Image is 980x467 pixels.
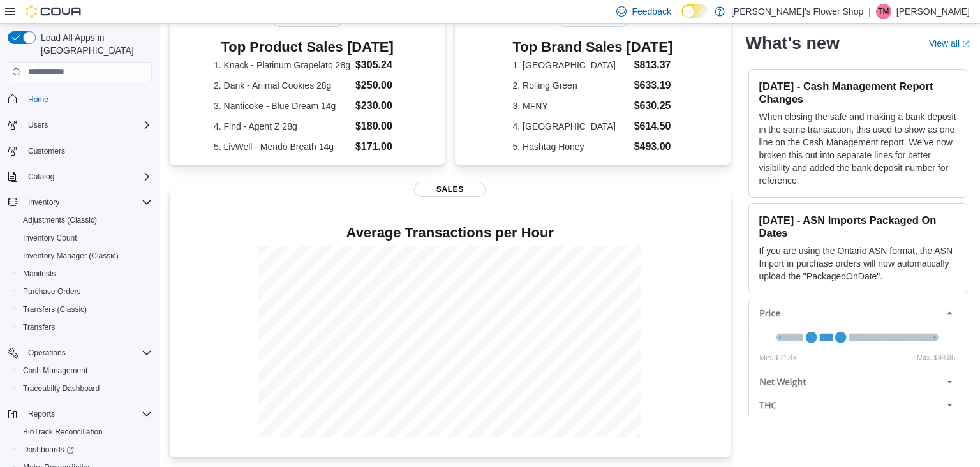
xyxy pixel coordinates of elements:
[3,142,157,160] button: Customers
[746,33,840,54] h2: What's new
[23,406,60,422] button: Reports
[23,117,152,133] span: Users
[23,366,87,376] span: Cash Management
[28,120,48,130] span: Users
[18,248,152,263] span: Inventory Manager (Classic)
[18,302,92,317] a: Transfers (Classic)
[18,230,82,246] a: Inventory Count
[18,284,152,299] span: Purchase Orders
[632,5,671,18] span: Feedback
[23,233,77,243] span: Inventory Count
[355,98,401,114] dd: $230.00
[18,212,152,228] span: Adjustments (Classic)
[23,195,152,210] span: Inventory
[731,4,863,19] p: [PERSON_NAME]'s Flower Shop
[18,320,60,335] a: Transfers
[18,363,93,378] a: Cash Management
[214,140,350,153] dt: 5. LivWell - Mendo Breath 14g
[214,100,350,112] dt: 3. Nanticoke - Blue Dream 14g
[28,146,65,156] span: Customers
[18,284,86,299] a: Purchase Orders
[28,409,55,419] span: Reports
[513,59,629,71] dt: 1. [GEOGRAPHIC_DATA]
[28,348,66,358] span: Operations
[23,169,59,184] button: Catalog
[18,381,105,396] a: Traceabilty Dashboard
[36,31,152,57] span: Load All Apps in [GEOGRAPHIC_DATA]
[23,345,71,360] button: Operations
[3,193,157,211] button: Inventory
[13,229,157,247] button: Inventory Count
[214,59,350,71] dt: 1. Knack - Platinum Grapelato 28g
[23,91,152,107] span: Home
[3,405,157,423] button: Reports
[13,380,157,397] button: Traceabilty Dashboard
[23,143,152,159] span: Customers
[13,265,157,283] button: Manifests
[681,4,708,18] input: Dark Mode
[214,120,350,133] dt: 4. Find - Agent Z 28g
[23,251,119,261] span: Inventory Manager (Classic)
[13,441,157,459] a: Dashboards
[23,304,87,315] span: Transfers (Classic)
[13,423,157,441] button: BioTrack Reconciliation
[13,300,157,318] button: Transfers (Classic)
[13,283,157,300] button: Purchase Orders
[18,266,61,281] a: Manifests
[868,4,871,19] p: |
[13,362,157,380] button: Cash Management
[962,40,970,48] svg: External link
[634,57,673,73] dd: $813.37
[18,424,152,440] span: BioTrack Reconciliation
[634,139,673,154] dd: $493.00
[23,169,152,184] span: Catalog
[929,38,970,48] a: View allExternal link
[513,120,629,133] dt: 4. [GEOGRAPHIC_DATA]
[513,79,629,92] dt: 2. Rolling Green
[759,110,956,187] p: When closing the safe and making a bank deposit in the same transaction, this used to show as one...
[355,119,401,134] dd: $180.00
[23,383,100,394] span: Traceabilty Dashboard
[414,182,486,197] span: Sales
[23,427,103,437] span: BioTrack Reconciliation
[18,381,152,396] span: Traceabilty Dashboard
[23,406,152,422] span: Reports
[634,78,673,93] dd: $633.19
[896,4,970,19] p: [PERSON_NAME]
[355,57,401,73] dd: $305.24
[13,211,157,229] button: Adjustments (Classic)
[18,442,152,457] span: Dashboards
[634,98,673,114] dd: $630.25
[18,363,152,378] span: Cash Management
[3,344,157,362] button: Operations
[18,266,152,281] span: Manifests
[18,302,152,317] span: Transfers (Classic)
[513,140,629,153] dt: 5. Hashtag Honey
[23,215,97,225] span: Adjustments (Classic)
[180,225,720,241] h4: Average Transactions per Hour
[23,269,56,279] span: Manifests
[876,4,891,19] div: Thomas Morse
[23,144,70,159] a: Customers
[23,195,64,210] button: Inventory
[681,18,682,19] span: Dark Mode
[513,40,673,55] h3: Top Brand Sales [DATE]
[13,318,157,336] button: Transfers
[28,94,48,105] span: Home
[355,139,401,154] dd: $171.00
[214,40,401,55] h3: Top Product Sales [DATE]
[28,172,54,182] span: Catalog
[3,90,157,108] button: Home
[13,247,157,265] button: Inventory Manager (Classic)
[214,79,350,92] dt: 2. Dank - Animal Cookies 28g
[23,92,54,107] a: Home
[23,286,81,297] span: Purchase Orders
[759,214,956,239] h3: [DATE] - ASN Imports Packaged On Dates
[18,424,108,440] a: BioTrack Reconciliation
[28,197,59,207] span: Inventory
[634,119,673,134] dd: $614.50
[18,320,152,335] span: Transfers
[18,248,124,263] a: Inventory Manager (Classic)
[513,100,629,112] dt: 3. MFNY
[23,322,55,332] span: Transfers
